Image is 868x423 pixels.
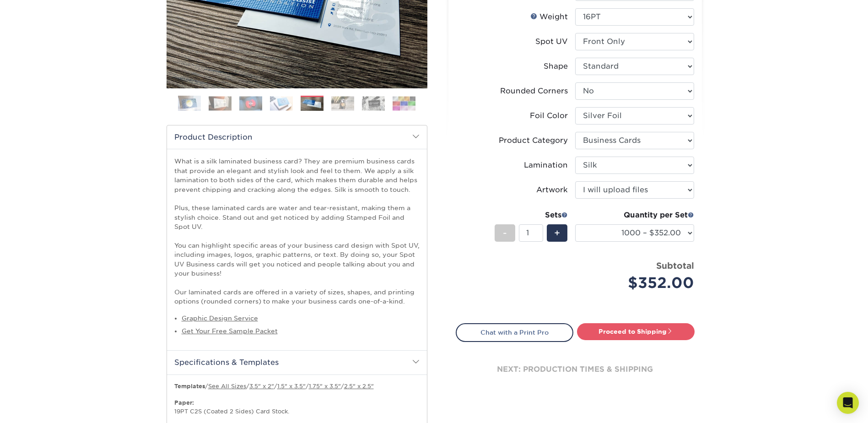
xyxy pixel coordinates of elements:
[837,392,859,414] div: Open Intercom Messenger
[309,383,341,390] a: 1.75" x 3.5"
[182,315,258,322] a: Graphic Design Service
[530,110,568,121] div: Foil Color
[393,96,415,110] img: Business Cards 08
[499,135,568,146] div: Product Category
[500,86,568,97] div: Rounded Corners
[301,97,323,111] img: Business Cards 05
[582,272,694,294] div: $352.00
[270,96,293,110] img: Business Cards 04
[524,160,568,171] div: Lamination
[456,342,695,397] div: next: production times & shipping
[208,383,246,390] a: See All Sizes
[174,399,194,406] strong: Paper:
[239,96,262,110] img: Business Cards 03
[536,184,568,195] div: Artwork
[456,323,573,342] a: Chat with a Print Pro
[495,210,568,221] div: Sets
[277,383,306,390] a: 1.5" x 3.5"
[503,226,507,240] span: -
[362,96,385,110] img: Business Cards 07
[182,327,278,335] a: Get Your Free Sample Packet
[577,323,695,340] a: Proceed to Shipping
[209,96,232,110] img: Business Cards 02
[344,383,374,390] a: 2.5" x 2.5"
[178,92,201,115] img: Business Cards 01
[535,36,568,47] div: Spot UV
[174,157,420,306] p: What is a silk laminated business card? They are premium business cards that provide an elegant a...
[167,350,427,374] h2: Specifications & Templates
[331,96,354,110] img: Business Cards 06
[167,125,427,149] h2: Product Description
[174,383,205,390] b: Templates
[544,61,568,72] div: Shape
[554,226,560,240] span: +
[656,260,694,271] strong: Subtotal
[249,383,274,390] a: 3.5" x 2"
[530,11,568,22] div: Weight
[575,210,694,221] div: Quantity per Set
